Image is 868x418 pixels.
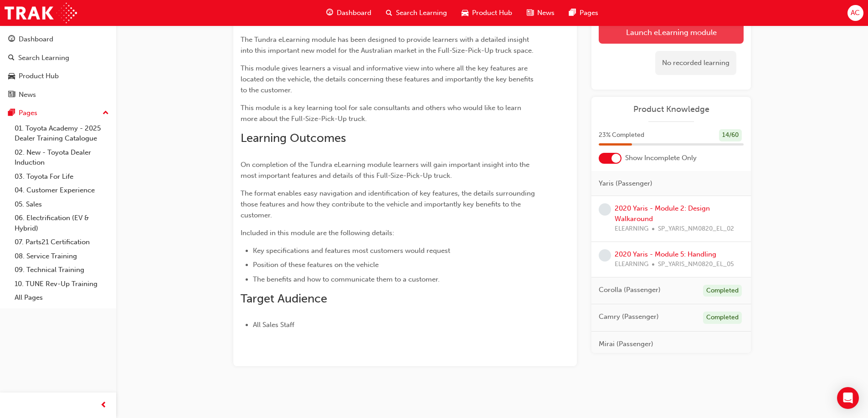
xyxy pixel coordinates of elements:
a: 07. Parts21 Certification [11,235,113,249]
div: Pages [19,108,37,118]
div: Product Hub [19,71,59,81]
button: DashboardSearch LearningProduct HubNews [4,29,113,105]
span: Search Learning [396,8,447,18]
span: AC [851,8,860,18]
span: Mirai (Passenger) [599,339,653,349]
span: Learning Outcomes [241,131,346,145]
button: Pages [4,105,113,121]
a: 06. Electrification (EV & Hybrid) [11,211,113,235]
a: guage-iconDashboard [319,4,379,22]
span: The benefits and how to communicate them to a customer. [253,275,440,283]
span: Pages [580,8,598,18]
span: search-icon [386,7,392,19]
div: 14 / 60 [719,129,742,141]
div: No recorded learning [655,51,736,75]
a: 05. Sales [11,197,113,212]
a: 10. TUNE Rev-Up Training [11,277,113,291]
div: Completed [703,312,742,324]
a: car-iconProduct Hub [454,4,519,22]
span: Included in this module are the following details: [241,229,394,237]
span: news-icon [8,91,15,99]
a: All Pages [11,291,113,305]
span: pages-icon [569,7,576,19]
a: Launch eLearning module [599,21,744,44]
span: SP_YARIS_NM0820_EL_02 [658,224,734,234]
div: Completed [703,285,742,297]
span: All Sales Staff [253,321,294,329]
span: ELEARNING [615,259,648,270]
span: Key specifications and features most customers would request [253,247,450,255]
img: Trak [5,3,77,23]
span: guage-icon [8,35,15,44]
a: Search Learning [4,50,113,66]
a: pages-iconPages [562,4,606,22]
span: car-icon [462,7,468,19]
a: Product Hub [4,68,113,85]
span: Show Incomplete Only [625,153,697,163]
span: The format enables easy navigation and identification of key features, the details surrounding th... [241,189,537,219]
a: search-iconSearch Learning [379,4,454,22]
a: Product Knowledge [599,104,744,115]
span: up-icon [103,107,109,119]
span: Position of these features on the vehicle [253,261,379,269]
a: News [4,86,113,103]
div: Search Learning [18,53,69,63]
span: learningRecordVerb_NONE-icon [599,249,611,262]
span: On completion of the Tundra eLearning module learners will gain important insight into the most i... [241,161,531,180]
span: car-icon [8,72,15,81]
a: news-iconNews [519,4,562,22]
a: 2020 Yaris - Module 5: Handling [615,250,716,258]
span: The Tundra eLearning module has been designed to provide learners with a detailed insight into th... [241,35,534,55]
div: Open Intercom Messenger [837,387,859,409]
span: Target Audience [241,292,327,306]
span: This module gives learners a visual and informative view into where all the key features are loca... [241,64,535,94]
div: Dashboard [19,34,53,45]
a: 04. Customer Experience [11,183,113,197]
span: SP_YARIS_NM0820_EL_05 [658,259,734,270]
a: 03. Toyota For Life [11,170,113,184]
button: AC [847,5,863,21]
span: ELEARNING [615,224,648,234]
a: 08. Service Training [11,249,113,263]
span: news-icon [527,7,534,19]
span: pages-icon [8,109,15,117]
span: Dashboard [337,8,371,18]
span: search-icon [8,54,15,62]
span: learningRecordVerb_NONE-icon [599,203,611,216]
span: This module is a key learning tool for sale consultants and others who would like to learn more a... [241,104,523,123]
span: News [537,8,555,18]
span: Product Hub [472,8,512,18]
span: Camry (Passenger) [599,312,659,322]
div: News [19,90,36,100]
a: 01. Toyota Academy - 2025 Dealer Training Catalogue [11,121,113,146]
a: 02. New - Toyota Dealer Induction [11,146,113,170]
span: Corolla (Passenger) [599,285,661,295]
a: 2020 Yaris - Module 2: Design Walkaround [615,204,710,223]
span: 23 % Completed [599,130,644,141]
a: 09. Technical Training [11,263,113,277]
a: Dashboard [4,31,113,48]
span: prev-icon [100,400,107,411]
span: guage-icon [326,7,333,19]
span: Yaris (Passenger) [599,178,652,189]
